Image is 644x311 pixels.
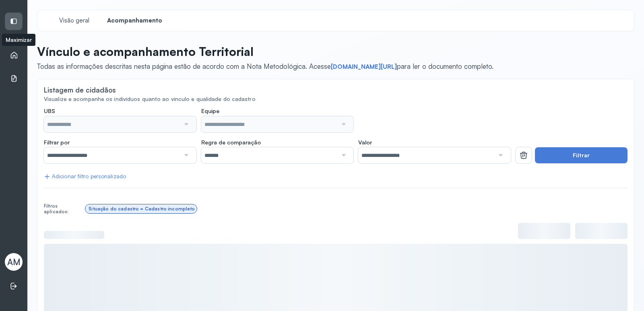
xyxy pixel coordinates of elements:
button: Filtrar [535,147,627,163]
div: Situação do cadastro = Cadastro incompleto [89,206,195,212]
span: Filtrar por [44,139,70,146]
div: Filtros aplicados: [44,203,82,215]
span: Todas as informações descritas nesta página estão de acordo com a Nota Metodológica. Acesse para ... [37,62,493,70]
a: [DOMAIN_NAME][URL] [331,63,397,71]
p: Vínculo e acompanhamento Territorial [37,44,493,59]
div: Visualize e acompanhe os indivíduos quanto ao vínculo e qualidade do cadastro [44,96,627,103]
span: Acompanhamento [107,17,162,25]
span: Visão geral [59,17,89,25]
div: Adicionar filtro personalizado [44,173,126,180]
span: Valor [358,139,372,146]
span: Equipe [201,107,219,115]
span: UBS [44,107,55,115]
span: AM [7,257,21,267]
span: Regra de comparação [201,139,261,146]
div: Listagem de cidadãos [44,86,116,94]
